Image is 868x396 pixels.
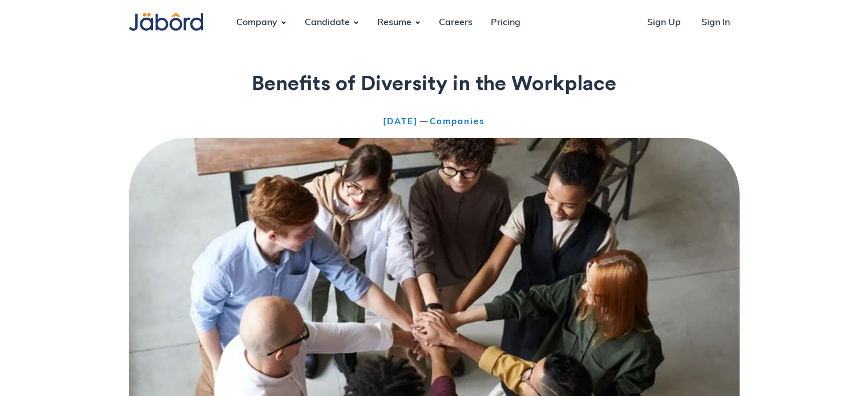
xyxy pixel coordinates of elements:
[129,13,203,31] img: Jabord
[296,7,359,38] div: Candidate
[368,7,421,38] div: Resume
[430,116,485,129] div: Companies
[482,7,530,38] a: Pricing
[692,7,739,38] a: Sign In
[420,116,427,138] div: —
[430,7,482,38] a: Careers
[383,116,418,129] div: [DATE]
[227,7,286,38] div: Company
[638,7,690,38] a: Sign Up
[129,73,740,96] h1: Benefits of Diversity in the Workplace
